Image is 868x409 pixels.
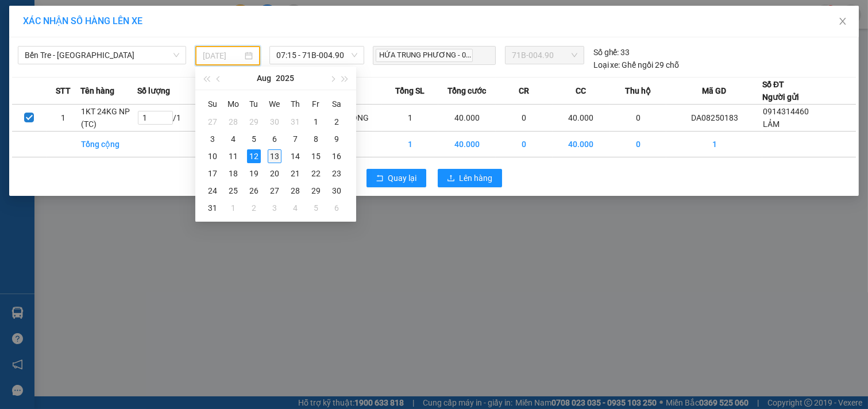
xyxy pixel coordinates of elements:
[666,132,762,157] td: 1
[264,113,285,130] td: 2025-07-30
[202,95,223,113] th: Su
[309,149,323,163] div: 15
[80,84,114,97] span: Tên hàng
[395,84,425,97] span: Tổng SL
[226,149,240,163] div: 11
[553,132,609,157] td: 40.000
[226,115,240,129] div: 28
[326,199,347,217] td: 2025-09-06
[206,201,219,215] div: 31
[576,84,586,97] span: CC
[137,105,209,132] td: / 1
[10,11,28,23] span: Gửi:
[609,105,666,132] td: 0
[593,59,680,71] div: Ghế ngồi 29 chỗ
[827,6,859,38] button: Close
[309,201,323,215] div: 5
[285,148,306,165] td: 2025-08-14
[376,174,384,183] span: rollback
[306,165,326,182] td: 2025-08-22
[438,105,495,132] td: 40.000
[838,17,847,26] span: close
[285,182,306,199] td: 2025-08-28
[96,10,188,36] div: [PERSON_NAME]
[276,47,357,64] span: 07:15 - 71B-004.90
[268,201,281,215] div: 3
[247,201,261,215] div: 2
[264,165,285,182] td: 2025-08-20
[202,113,223,130] td: 2025-07-27
[244,148,264,165] td: 2025-08-12
[285,113,306,130] td: 2025-07-31
[330,184,344,198] div: 30
[288,115,302,129] div: 31
[10,10,88,37] div: Trạm Đông Á
[593,46,630,59] div: 33
[137,84,170,97] span: Số lượng
[96,10,124,22] span: Nhận:
[223,199,244,217] td: 2025-09-01
[288,167,302,180] div: 21
[306,199,326,217] td: 2025-09-05
[268,132,281,146] div: 6
[330,115,344,129] div: 2
[264,148,285,165] td: 2025-08-13
[763,119,780,129] span: LẢM
[553,105,609,132] td: 40.000
[202,182,223,199] td: 2025-08-24
[326,113,347,130] td: 2025-08-02
[223,165,244,182] td: 2025-08-18
[206,132,219,146] div: 3
[268,167,281,180] div: 20
[257,67,271,90] button: Aug
[381,132,438,157] td: 1
[625,84,651,97] span: Thu hộ
[306,113,326,130] td: 2025-08-01
[264,199,285,217] td: 2025-09-03
[438,169,502,187] button: uploadLên hàng
[367,169,426,187] button: rollbackQuay lại
[268,184,281,198] div: 27
[388,172,417,184] span: Quay lại
[47,105,81,132] td: 1
[247,184,261,198] div: 26
[244,182,264,199] td: 2025-08-26
[330,201,344,215] div: 6
[244,95,264,113] th: Tu
[223,130,244,148] td: 2025-08-04
[247,115,261,129] div: 29
[309,167,323,180] div: 22
[288,201,302,215] div: 4
[202,165,223,182] td: 2025-08-17
[202,199,223,217] td: 2025-08-31
[9,74,90,113] div: 20.000
[309,132,323,146] div: 8
[23,16,142,26] span: XÁC NHẬN SỐ HÀNG LÊN XE
[244,165,264,182] td: 2025-08-19
[326,148,347,165] td: 2025-08-16
[460,172,493,184] span: Lên hàng
[512,47,577,64] span: 71B-004.90
[202,130,223,148] td: 2025-08-03
[244,113,264,130] td: 2025-07-29
[285,130,306,148] td: 2025-08-07
[326,182,347,199] td: 2025-08-30
[326,165,347,182] td: 2025-08-23
[309,184,323,198] div: 29
[223,113,244,130] td: 2025-07-28
[206,149,219,163] div: 10
[326,95,347,113] th: Sa
[268,115,281,129] div: 30
[306,148,326,165] td: 2025-08-15
[288,149,302,163] div: 14
[376,49,473,62] span: HỨA TRUNG PHƯƠNG - 0...
[247,132,261,146] div: 5
[247,167,261,180] div: 19
[276,67,294,90] button: 2025
[244,130,264,148] td: 2025-08-05
[309,115,323,129] div: 1
[666,105,762,132] td: DA08250183
[206,167,219,180] div: 17
[223,95,244,113] th: Mo
[330,149,344,163] div: 16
